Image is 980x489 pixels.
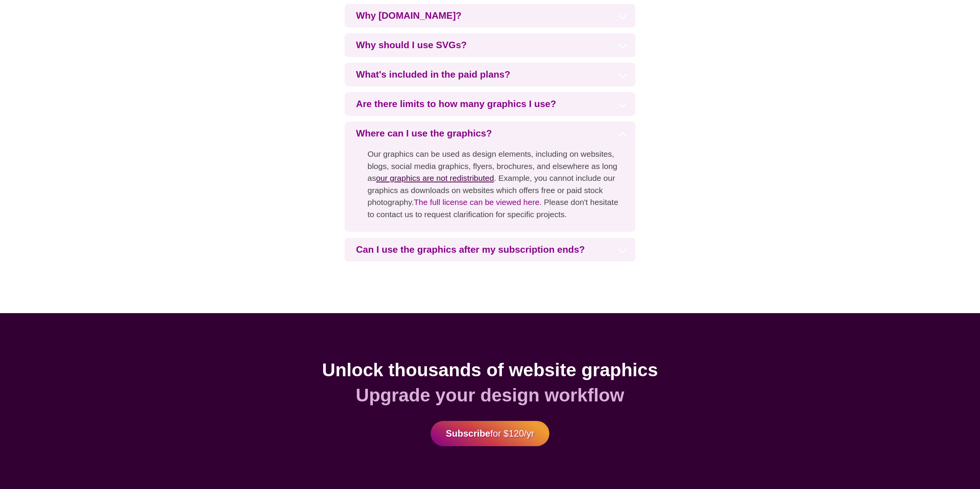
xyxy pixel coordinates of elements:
h3: What's included in the paid plans? [345,63,635,86]
h2: Upgrade your design workflow [23,384,957,406]
a: our graphics are not redistributed [376,174,494,182]
a: Subscribefor $120/yr [431,421,550,446]
h3: Can I use the graphics after my subscription ends? [345,238,635,262]
a: The full license can be viewed here [414,198,539,206]
h3: Are there limits to how many graphics I use? [345,92,635,116]
strong: Subscribe [446,428,490,439]
h3: Why should I use SVGs? [345,33,635,57]
h3: Why [DOMAIN_NAME]? [345,4,635,28]
p: Our graphics can be used as design elements, including on websites, blogs, social media graphics,... [345,145,635,232]
h3: Where can I use the graphics? [345,122,635,145]
h2: Unlock thousands of website graphics [23,359,957,381]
